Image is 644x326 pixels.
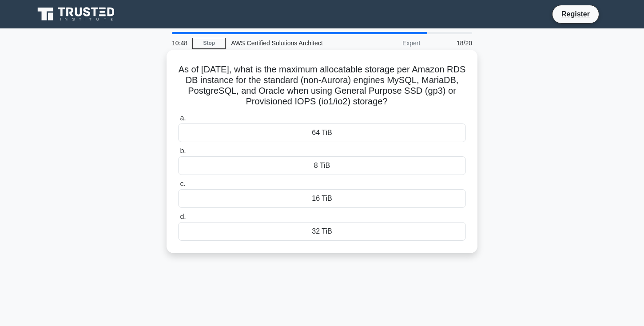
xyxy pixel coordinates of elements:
div: 64 TiB [178,123,466,142]
a: Register [556,8,595,20]
h5: As of [DATE], what is the maximum allocatable storage per Amazon RDS DB instance for the standard... [177,64,467,107]
div: 8 TiB [178,156,466,175]
div: AWS Certified Solutions Architect [226,34,348,52]
div: 18/20 [425,34,477,52]
span: b. [180,147,186,155]
span: a. [180,114,186,122]
div: 10:48 [167,34,192,52]
div: 32 TiB [178,222,466,241]
a: Stop [192,38,226,49]
span: c. [180,180,185,187]
div: 16 TiB [178,189,466,208]
span: d. [180,213,186,220]
div: Expert [348,34,425,52]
